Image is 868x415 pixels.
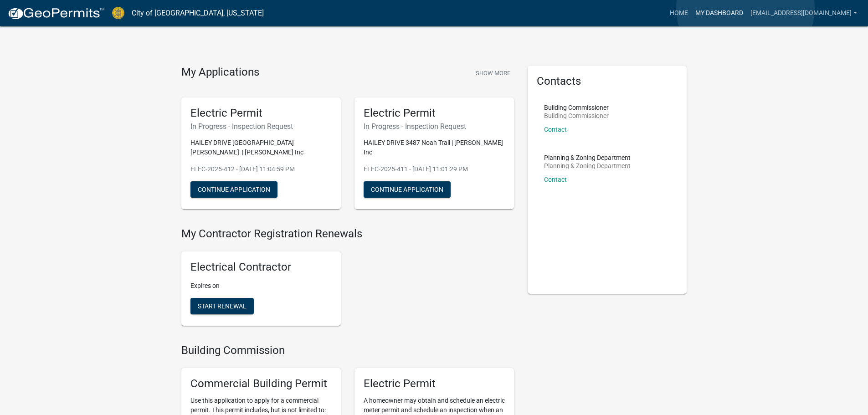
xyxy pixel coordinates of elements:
img: City of Jeffersonville, Indiana [112,7,124,19]
a: Contact [544,126,567,133]
h5: Electric Permit [364,107,505,120]
a: [EMAIL_ADDRESS][DOMAIN_NAME] [747,5,861,22]
a: My Dashboard [692,5,747,22]
p: HAILEY DRIVE 3487 Noah Trail | [PERSON_NAME] Inc [364,138,505,157]
h4: Building Commission [181,344,514,357]
h6: In Progress - Inspection Request [364,122,505,131]
button: Continue Application [190,181,277,198]
h4: My Applications [181,66,259,79]
span: Start Renewal [198,302,247,310]
p: Planning & Zoning Department [544,163,631,169]
button: Start Renewal [190,298,254,314]
h5: Electrical Contractor [190,261,332,274]
h6: In Progress - Inspection Request [190,122,332,131]
p: ELEC-2025-412 - [DATE] 11:04:59 PM [190,164,332,174]
p: Expires on [190,281,332,291]
p: ELEC-2025-411 - [DATE] 11:01:29 PM [364,164,505,174]
h5: Contacts [537,75,678,88]
button: Continue Application [364,181,451,198]
p: HAILEY DRIVE [GEOGRAPHIC_DATA][PERSON_NAME] | [PERSON_NAME] Inc [190,138,332,157]
button: Show More [472,66,514,81]
h5: Electric Permit [190,107,332,120]
p: Planning & Zoning Department [544,154,631,161]
h5: Commercial Building Permit [190,377,332,390]
a: City of [GEOGRAPHIC_DATA], [US_STATE] [132,5,264,21]
a: Contact [544,176,567,183]
p: Building Commissioner [544,104,609,111]
h4: My Contractor Registration Renewals [181,227,514,241]
h5: Electric Permit [364,377,505,390]
wm-registration-list-section: My Contractor Registration Renewals [181,227,514,333]
a: Home [666,5,692,22]
p: Building Commissioner [544,113,609,119]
